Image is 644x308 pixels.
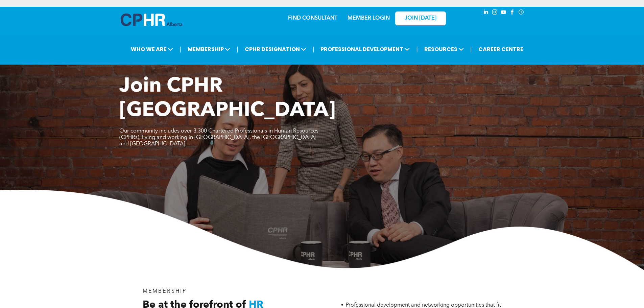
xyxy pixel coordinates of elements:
[180,42,181,56] li: |
[313,42,314,56] li: |
[422,43,466,55] span: RESOURCES
[129,43,175,55] span: WHO WE ARE
[143,289,187,294] span: MEMBERSHIP
[416,42,418,56] li: |
[509,8,516,18] a: facebook
[119,128,318,147] span: Our community includes over 3,300 Chartered Professionals in Human Resources (CPHRs), living and ...
[288,16,337,21] a: FIND CONSULTANT
[119,76,336,121] span: Join CPHR [GEOGRAPHIC_DATA]
[518,8,525,18] a: Social network
[237,42,238,56] li: |
[318,43,412,55] span: PROFESSIONAL DEVELOPMENT
[491,8,499,18] a: instagram
[500,8,507,18] a: youtube
[405,15,436,22] span: JOIN [DATE]
[476,43,525,55] a: CAREER CENTRE
[186,43,232,55] span: MEMBERSHIP
[470,42,472,56] li: |
[395,11,446,25] a: JOIN [DATE]
[121,14,182,26] img: A blue and white logo for cp alberta
[482,8,490,18] a: linkedin
[243,43,308,55] span: CPHR DESIGNATION
[348,16,390,21] a: MEMBER LOGIN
